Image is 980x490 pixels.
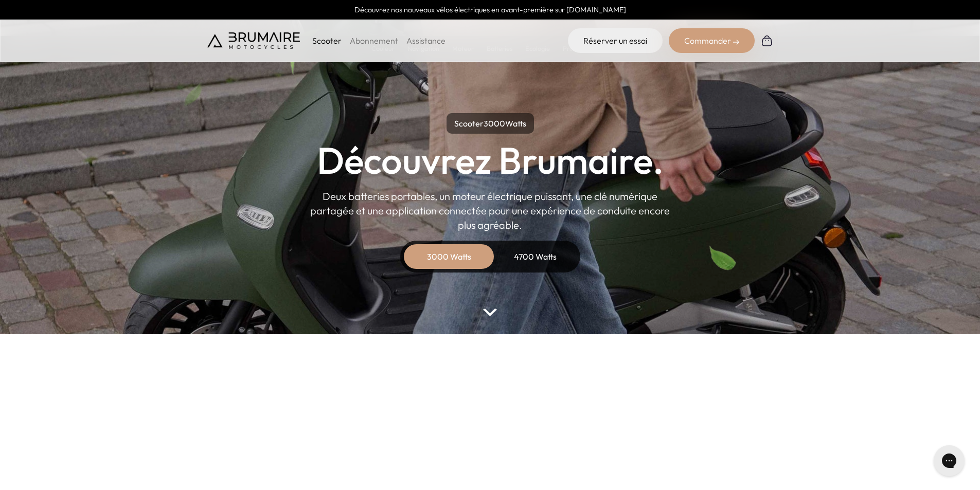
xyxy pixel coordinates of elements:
iframe: Gorgias live chat messenger [929,442,970,480]
p: Scooter Watts [447,113,534,134]
p: Deux batteries portables, un moteur électrique puissant, une clé numérique partagée et une applic... [310,189,670,232]
div: 4700 Watts [494,244,577,269]
img: Brumaire Motocycles [207,32,300,49]
h1: Découvrez Brumaire. [317,142,664,179]
img: right-arrow-2.png [733,39,739,45]
a: Réserver un essai [568,28,663,53]
a: Assistance [406,35,446,46]
a: Abonnement [350,35,398,46]
span: 3000 [484,118,505,129]
img: arrow-bottom.png [483,308,496,316]
p: Scooter [312,34,342,47]
div: Commander [669,28,755,53]
div: 3000 Watts [408,244,490,269]
img: Panier [761,34,773,47]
